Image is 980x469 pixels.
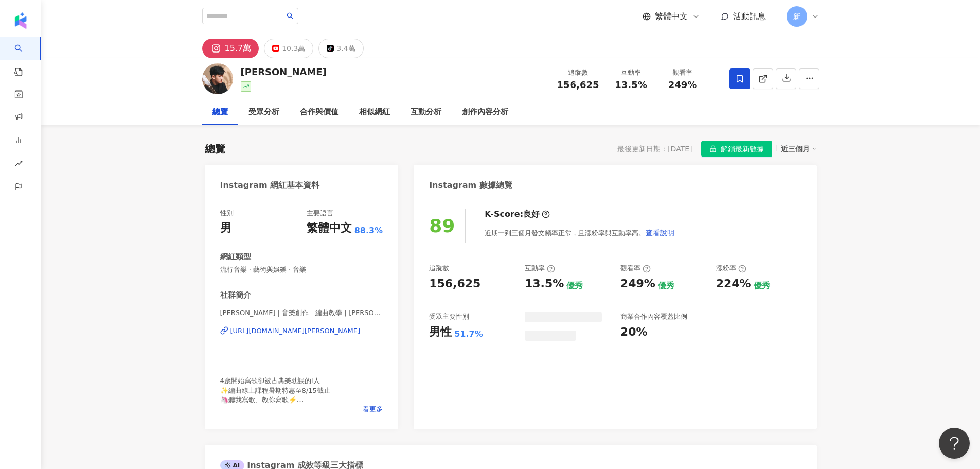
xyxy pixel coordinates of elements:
div: 近期一到三個月發文頻率正常，且漲粉率與互動率高。 [485,222,675,243]
span: 活動訊息 [733,11,766,21]
div: 156,625 [429,276,480,292]
div: 互動率 [612,67,651,78]
div: 10.3萬 [282,41,305,56]
span: rise [14,153,23,177]
button: 3.4萬 [318,39,363,58]
div: 3.4萬 [336,41,355,56]
div: 近三個月 [781,142,817,155]
div: 20% [620,324,648,340]
span: 解鎖最新數據 [721,141,764,158]
div: 優秀 [754,280,770,291]
div: 良好 [523,209,540,220]
button: 10.3萬 [264,39,313,58]
span: lock [709,145,717,152]
div: 男性 [429,324,452,340]
img: KOL Avatar [202,63,233,94]
div: 商業合作內容覆蓋比例 [620,312,687,321]
span: 新 [793,11,800,22]
div: 受眾分析 [248,106,279,118]
div: 相似網紅 [359,106,390,118]
div: 總覽 [205,142,225,156]
span: 4歲開始寫歌卻被古典樂耽誤的I人 ✨編曲線上課程暑期特惠至8/15截止 🦄聽我寫歌、教你寫歌⚡️ 商業合作事宜請洽LINE: cndc-[PERSON_NAME] 演出與音樂教學邀約請私訊小盒子 [220,377,367,422]
button: 解鎖最新數據 [701,141,772,157]
span: [PERSON_NAME]｜音樂創作｜編曲教學 | [PERSON_NAME]._.0308 [220,308,383,318]
div: [URL][DOMAIN_NAME][PERSON_NAME] [230,326,361,336]
a: [URL][DOMAIN_NAME][PERSON_NAME] [220,326,383,336]
div: 男 [220,220,231,236]
div: 224% [716,276,751,292]
div: K-Score : [485,209,550,220]
div: 觀看率 [620,264,651,273]
iframe: Help Scout Beacon - Open [939,428,970,459]
span: 13.5% [615,80,647,90]
div: Instagram 數據總覽 [429,180,512,191]
a: search [14,37,35,77]
div: 51.7% [454,328,483,340]
div: 最後更新日期：[DATE] [617,145,692,153]
span: 查看說明 [646,229,674,237]
span: 249% [668,80,697,90]
img: logo icon [12,12,29,29]
div: 13.5% [525,276,564,292]
div: 優秀 [658,280,674,291]
span: 88.3% [354,225,383,236]
div: Instagram 網紅基本資料 [220,180,320,191]
span: 看更多 [363,405,383,414]
div: 主要語言 [307,209,333,218]
div: 性別 [220,209,234,218]
div: 社群簡介 [220,290,251,301]
div: 繁體中文 [307,220,352,236]
div: 網紅類型 [220,252,251,263]
div: 合作與價值 [300,106,338,118]
span: 繁體中文 [655,11,688,22]
div: 互動率 [525,264,555,273]
span: 流行音樂 · 藝術與娛樂 · 音樂 [220,265,383,274]
div: 觀看率 [663,67,702,78]
div: [PERSON_NAME] [241,65,327,78]
div: 創作內容分析 [462,106,508,118]
div: 15.7萬 [225,41,252,56]
div: 互動分析 [411,106,441,118]
span: 156,625 [557,79,599,90]
div: 受眾主要性別 [429,312,469,321]
span: search [287,12,294,20]
div: 89 [429,215,455,236]
div: 優秀 [566,280,583,291]
button: 查看說明 [645,222,675,243]
div: 249% [620,276,655,292]
div: 總覽 [212,106,228,118]
button: 15.7萬 [202,39,259,58]
div: 追蹤數 [557,67,599,78]
div: 追蹤數 [429,264,449,273]
div: 漲粉率 [716,264,746,273]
